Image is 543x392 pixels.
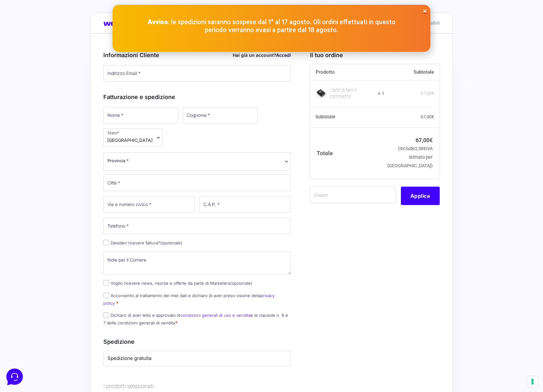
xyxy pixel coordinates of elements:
[103,93,291,101] h3: Fatturazione e spedizione
[183,107,258,123] input: Cognome *
[31,36,43,48] img: dark
[310,51,440,59] h3: Il tuo ordine
[384,64,440,81] th: Subtotale
[415,146,426,151] span: 2,58
[421,91,434,96] bdi: 67,00
[230,281,252,286] span: (opzionale)
[416,137,433,143] bdi: 67,00
[41,57,94,62] span: Inizia una conversazione
[330,87,374,100] div: L'arte di fare E-commerce
[103,293,275,305] a: privacy policy
[423,146,426,151] span: €
[181,313,251,318] a: condizioni generali di uso e vendita
[310,64,385,81] th: Prodotto
[103,240,182,245] label: Desideri ricevere fattura?
[103,107,178,123] input: Nome *
[378,90,384,97] strong: × 1
[10,36,23,48] img: dark
[103,312,109,318] input: Dichiaro di aver letto e approvato lecondizioni generali di uso e venditae le clausole n. 6 e 7 d...
[430,137,433,143] span: €
[107,137,153,143] span: Italia
[103,293,275,305] label: Acconsento al trattamento dei miei dati e dichiaro di aver preso visione della
[421,114,434,119] bdi: 67,00
[10,53,117,66] button: Inizia una conversazione
[107,157,129,164] span: Provincia *
[103,218,291,234] input: Telefono *
[14,92,104,99] input: Cerca un articolo...
[103,280,109,286] input: Voglio ricevere news, risorse e offerte da parte di Marketers(opzionale)
[144,18,399,34] p: : le spedizioni saranno sospese dal 1° al 17 agosto. Gli ordini effettuati in questo periodo verr...
[315,87,326,98] img: L'arte di fare E-commerce
[388,146,433,169] small: (include IVA stimato per [GEOGRAPHIC_DATA])
[103,175,291,191] input: Città *
[5,367,24,386] iframe: Customerly Messenger Launcher
[10,25,54,30] span: Le tue conversazioni
[83,204,122,218] button: Aiuto
[116,301,118,306] abbr: obbligatorio
[55,213,72,218] p: Messaggi
[276,52,291,58] a: Accedi
[44,204,83,218] button: Messaggi
[103,51,291,59] h3: Informazioni Cliente
[103,382,291,390] h3: I prodotti selezionati
[103,281,252,286] label: Voglio ricevere news, risorse e offerte da parte di Marketers
[20,36,33,48] img: dark
[5,204,44,218] button: Home
[107,355,287,362] label: Spedizione gratuita
[103,293,109,298] input: Acconsento al trattamento dei miei dati e dichiaro di aver preso visione dellaprivacy policy *
[103,129,163,147] span: Stato
[148,19,168,26] strong: Avviso
[160,240,182,245] span: (opzionale)
[432,114,434,119] span: €
[175,320,177,325] abbr: obbligatorio
[103,313,288,325] label: Dichiaro di aver letto e approvato le e le clausole n. 6 e 7 delle condizioni generali di vendita
[401,187,440,205] button: Applica
[310,187,396,203] input: Coupon
[98,213,107,218] p: Aiuto
[103,337,291,346] h3: Spedizione
[233,52,291,58] div: Hai già un account?
[103,196,195,213] input: Via e numero civico *
[310,107,385,128] th: Subtotale
[527,376,538,387] button: Le tue preferenze relative al consenso per le tecnologie di tracciamento
[103,65,291,82] input: Indirizzo Email *
[5,5,107,15] h2: Ciao da Marketers 👋
[68,79,117,84] a: Apri Centro Assistenza
[432,91,434,96] span: €
[423,9,427,13] a: Close
[199,196,291,213] input: C.A.P. *
[19,213,30,218] p: Home
[310,127,385,178] th: Totale
[10,79,50,84] span: Trova una risposta
[103,240,109,245] input: Desideri ricevere fattura?(opzionale)
[103,152,291,171] span: Provincia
